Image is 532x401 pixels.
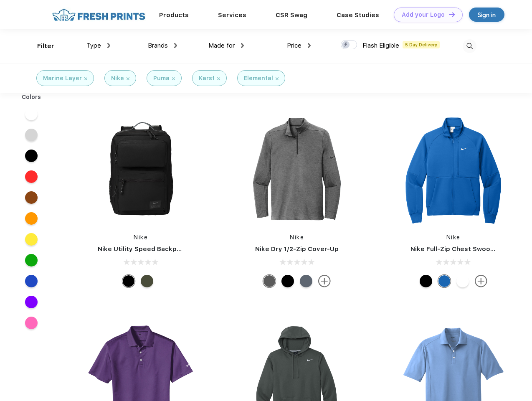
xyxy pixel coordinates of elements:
[174,43,177,48] img: dropdown.png
[107,43,110,48] img: dropdown.png
[438,275,451,287] div: Royal
[463,39,476,53] img: desktop_search.svg
[475,275,487,287] img: more.svg
[362,42,399,49] span: Flash Eligible
[86,42,101,49] span: Type
[410,245,522,253] a: Nike Full-Zip Chest Swoosh Jacket
[241,114,352,225] img: func=resize&h=266
[37,41,54,51] div: Filter
[217,77,220,80] img: filter_cancel.svg
[98,245,188,253] a: Nike Utility Speed Backpack
[111,74,124,83] div: Nike
[241,43,244,48] img: dropdown.png
[300,275,312,287] div: Navy Heather
[276,11,307,19] a: CSR Swag
[218,11,246,19] a: Services
[398,114,509,225] img: func=resize&h=266
[208,42,235,49] span: Made for
[50,8,148,22] img: fo%20logo%202.webp
[15,93,48,102] div: Colors
[172,77,175,80] img: filter_cancel.svg
[134,234,148,241] a: Nike
[478,10,496,20] div: Sign in
[122,275,135,287] div: Black
[449,12,455,17] img: DT
[199,74,215,83] div: Karst
[287,42,301,49] span: Price
[402,11,445,18] div: Add your Logo
[43,74,82,83] div: Marine Layer
[281,275,294,287] div: Black
[276,77,279,80] img: filter_cancel.svg
[153,74,170,83] div: Puma
[446,234,461,241] a: Nike
[318,275,331,287] img: more.svg
[456,275,469,287] div: White
[84,77,87,80] img: filter_cancel.svg
[85,114,196,225] img: func=resize&h=266
[159,11,189,19] a: Products
[290,234,304,241] a: Nike
[148,42,168,49] span: Brands
[244,74,273,83] div: Elemental
[403,41,440,48] span: 5 Day Delivery
[420,275,432,287] div: Black
[141,275,153,287] div: Cargo Khaki
[263,275,276,287] div: Black Heather
[308,43,311,48] img: dropdown.png
[255,245,339,253] a: Nike Dry 1/2-Zip Cover-Up
[127,77,129,80] img: filter_cancel.svg
[469,8,504,22] a: Sign in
